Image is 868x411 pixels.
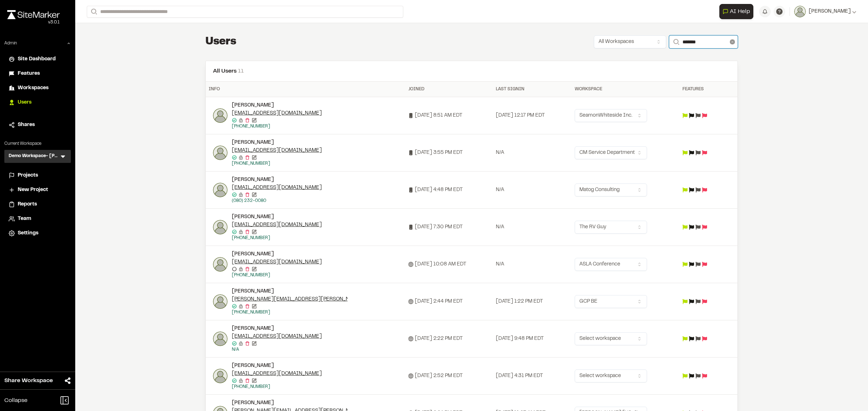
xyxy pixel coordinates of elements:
[232,213,348,241] div: Matthew Steenbergh
[18,200,37,208] span: Reports
[7,10,60,19] img: rebrand.png
[213,108,227,123] img: Matthew
[496,298,569,306] div: [DATE] 1:22 PM EDT
[232,147,322,155] a: [EMAIL_ADDRESS][DOMAIN_NAME]
[232,370,322,378] a: [EMAIL_ADDRESS][DOMAIN_NAME]
[794,6,806,17] img: User
[232,385,270,389] a: [PHONE_NUMBER]
[237,341,243,346] span: No reset password email sent
[18,172,38,179] span: Projects
[232,325,348,333] div: [PERSON_NAME]
[9,200,67,208] a: Reports
[9,215,67,223] a: Team
[496,186,569,194] div: N/A
[408,373,413,378] span: Signed up via Web
[232,399,348,407] div: [PERSON_NAME]
[87,6,100,18] button: Search
[232,287,348,295] div: [PERSON_NAME]
[408,260,490,268] div: [DATE] 10:08 AM EDT
[408,335,490,343] div: [DATE] 2:22 PM EDT
[18,215,31,223] span: Team
[18,121,35,129] span: Shares
[232,125,270,128] a: [PHONE_NUMBER]
[496,372,569,380] div: [DATE] 4:31 PM EDT
[232,325,348,353] div: Matthew Bain
[496,112,569,120] div: [DATE] 12:17 PM EDT
[496,260,569,268] div: N/A
[682,86,720,92] div: Features
[682,299,720,304] div: Feature flags
[682,187,720,192] div: Feature flags
[7,19,60,26] div: Oh geez...please don't...
[496,86,569,92] div: Last Signin
[232,176,348,204] div: Matthew Ogagavworia
[238,69,244,74] span: 11
[213,67,730,75] h2: All Users
[408,336,413,341] span: Signed up via Web
[232,199,266,203] a: (080) 232-0080
[496,149,569,157] div: N/A
[4,40,17,47] p: Admin
[682,336,720,341] div: Feature flags
[4,376,53,385] span: Share Workspace
[232,362,348,390] div: Matthew Brown
[9,121,67,129] a: Shares
[9,84,67,92] a: Workspaces
[232,333,322,341] a: [EMAIL_ADDRESS][DOMAIN_NAME]
[209,86,403,92] div: Info
[232,109,322,117] a: [EMAIL_ADDRESS][DOMAIN_NAME]
[18,186,48,194] span: New Project
[408,112,490,120] div: [DATE] 8:51 AM EDT
[18,99,31,107] span: Users
[213,220,227,234] img: Matthew Steenbergh
[232,258,322,266] a: [EMAIL_ADDRESS][DOMAIN_NAME]
[408,223,490,231] div: [DATE] 7:30 PM EDT
[232,139,348,147] div: [PERSON_NAME]
[408,113,413,118] span: Signed up via Mobile
[232,221,322,229] a: [EMAIL_ADDRESS][DOMAIN_NAME]
[237,155,243,160] span: No reset password email sent
[237,229,243,234] span: No reset password email sent
[237,118,243,123] span: No reset password email sent
[18,55,56,63] span: Site Dashboard
[232,176,348,184] div: [PERSON_NAME]
[9,229,67,237] a: Settings
[232,162,270,165] a: [PHONE_NUMBER]
[237,304,243,309] span: No reset password email sent
[232,295,406,303] a: [PERSON_NAME][EMAIL_ADDRESS][PERSON_NAME][DOMAIN_NAME]
[496,223,569,231] div: N/A
[213,369,227,383] img: Matthew Brown
[809,8,851,16] span: [PERSON_NAME]
[730,39,735,44] button: Clear text
[408,372,490,380] div: [DATE] 2:52 PM EDT
[730,7,750,16] span: AI Help
[237,378,243,383] span: No reset password email sent
[232,287,348,316] div: Matthew Miller
[408,262,413,267] span: Signed up via Web
[719,4,753,19] button: Open AI Assistant
[232,139,348,167] div: Matthew
[232,101,348,130] div: Matthew
[18,229,38,237] span: Settings
[9,70,67,78] a: Features
[9,186,67,194] a: New Project
[682,150,720,155] div: Feature flags
[9,153,59,160] h3: Demo Workspace- [PERSON_NAME]
[9,172,67,179] a: Projects
[232,362,348,370] div: [PERSON_NAME]
[232,250,348,278] div: Matthew Hauser
[682,113,720,118] div: Feature flags
[232,273,270,277] a: [PHONE_NUMBER]
[408,299,413,304] span: Signed up via Web
[213,146,227,160] img: Matthew
[669,35,682,48] button: Search
[232,348,239,351] a: N/A
[408,186,490,194] div: [DATE] 4:48 PM EDT
[232,101,348,109] div: [PERSON_NAME]
[232,250,348,258] div: [PERSON_NAME]
[794,6,856,17] button: [PERSON_NAME]
[18,84,48,92] span: Workspaces
[9,99,67,107] a: Users
[4,140,71,147] p: Current Workspace
[408,298,490,306] div: [DATE] 2:44 PM EDT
